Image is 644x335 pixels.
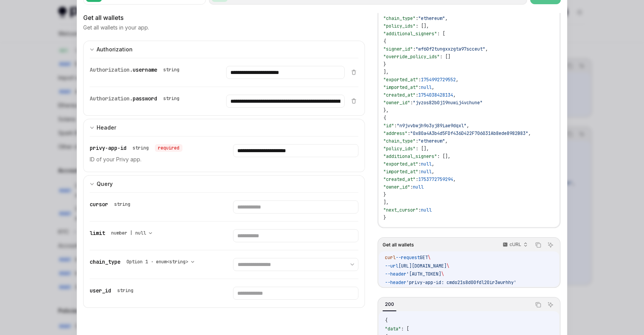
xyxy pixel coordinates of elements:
[413,46,416,52] span: :
[90,66,182,74] div: Authorization.username
[407,130,410,136] span: :
[383,153,437,159] span: "additional_signers"
[383,130,407,136] span: "address"
[432,169,434,175] span: ,
[90,258,197,266] div: chain_type
[83,119,365,136] button: expand input section
[163,67,179,73] div: string
[456,77,458,83] span: ,
[383,215,386,221] span: }
[545,240,555,250] button: Ask AI
[416,92,418,98] span: :
[383,176,416,182] span: "created_at"
[90,229,155,237] div: limit
[413,184,424,190] span: null
[406,271,441,277] span: '[AUTH_TOKEN]
[383,107,389,113] span: },
[418,161,421,167] span: :
[437,153,450,159] span: : [],
[445,138,448,144] span: ,
[533,240,543,250] button: Copy the contents from the code block
[383,92,416,98] span: "created_at"
[418,138,445,144] span: "ethereum"
[383,54,440,60] span: "override_policy_ids"
[90,66,133,73] span: Authorization.
[90,95,133,102] span: Authorization.
[416,46,485,52] span: "wf60f2tungxxzgta97scceut"
[410,130,528,136] span: "0x80a4A3b4d5FDf436D422F706031Ab8ede8982B83"
[383,300,396,309] div: 200
[383,199,389,205] span: ],
[90,144,182,152] div: privy-app-id
[83,13,365,22] div: Get all wallets
[383,207,418,213] span: "next_cursor"
[416,138,418,144] span: :
[90,287,136,294] div: user_id
[421,84,432,90] span: null
[416,23,429,29] span: : [],
[418,169,421,175] span: :
[83,175,365,192] button: expand input section
[509,241,521,248] p: cURL
[421,161,432,167] span: null
[385,271,406,277] span: --header
[90,155,215,164] p: ID of your Privy app.
[383,61,386,67] span: }
[453,176,456,182] span: ,
[545,300,555,310] button: Ask AI
[432,161,434,167] span: ,
[383,169,418,175] span: "imported_at"
[428,255,430,261] span: \
[383,138,416,144] span: "chain_type"
[383,84,418,90] span: "imported_at"
[528,130,531,136] span: ,
[383,184,410,190] span: "owner_id"
[383,100,410,106] span: "owner_id"
[385,255,396,261] span: curl
[441,271,444,277] span: \
[117,287,133,294] div: string
[133,145,149,151] div: string
[385,317,388,324] span: {
[498,238,531,251] button: cURL
[383,38,386,44] span: {
[90,258,120,265] span: chain_type
[83,24,149,31] p: Get all wallets in your app.
[383,123,394,129] span: "id"
[90,200,133,208] div: cursor
[416,146,429,152] span: : [],
[420,255,428,261] span: GET
[445,15,448,21] span: ,
[396,255,420,261] span: --request
[413,100,483,106] span: "jyzos82b0j19nuwij4vchune"
[385,279,406,286] span: --header
[383,77,418,83] span: "exported_at"
[383,15,416,21] span: "chain_type"
[485,46,488,52] span: ,
[114,201,130,207] div: string
[421,169,432,175] span: null
[97,45,133,54] div: Authorization
[97,179,113,189] div: Query
[418,15,445,21] span: "ethereum"
[533,300,543,310] button: Copy the contents from the code block
[383,31,437,37] span: "additional_signers"
[163,95,179,102] div: string
[133,95,157,102] span: password
[383,146,416,152] span: "policy_ids"
[155,144,182,152] div: required
[383,23,416,29] span: "policy_ids"
[410,100,413,106] span: :
[385,263,398,269] span: --url
[416,176,418,182] span: :
[90,230,105,236] span: limit
[383,69,389,75] span: ],
[383,115,386,121] span: {
[421,207,432,213] span: null
[83,41,365,58] button: expand input section
[398,263,447,269] span: [URL][DOMAIN_NAME]
[447,263,449,269] span: \
[418,176,453,182] span: 1753772759294
[410,184,413,190] span: :
[432,84,434,90] span: ,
